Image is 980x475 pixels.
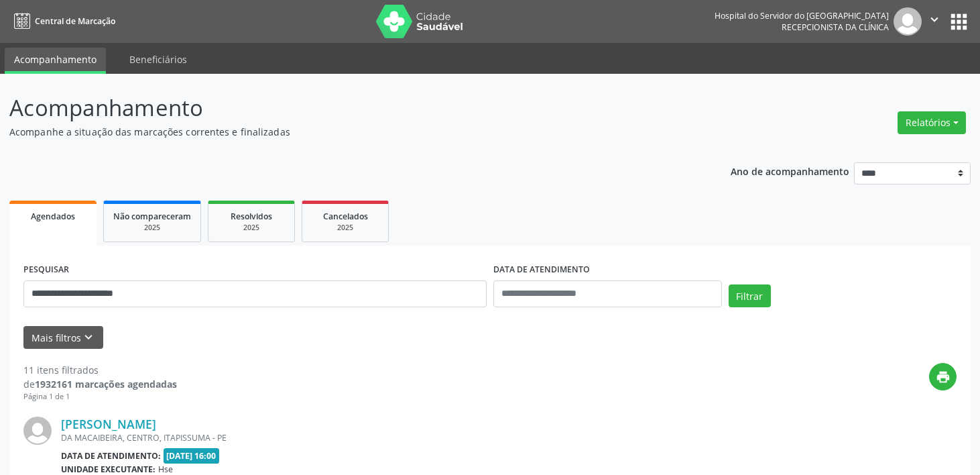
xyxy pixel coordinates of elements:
div: 2025 [312,223,379,233]
span: Central de Marcação [35,15,115,27]
span: [DATE] 16:00 [164,448,220,464]
button: print [929,363,957,390]
b: Unidade executante: [61,464,156,475]
div: 2025 [218,223,285,233]
p: Acompanhe a situação das marcações correntes e finalizadas [9,125,682,139]
button:  [922,7,947,36]
a: Acompanhamento [5,48,106,74]
strong: 1932161 marcações agendadas [35,378,177,390]
div: 11 itens filtrados [23,363,177,377]
div: DA MACAIBEIRA, CENTRO, ITAPISSUMA - PE [61,432,755,443]
div: Página 1 de 1 [23,391,177,403]
span: Resolvidos [231,211,272,222]
span: Hse [158,464,173,475]
label: DATA DE ATENDIMENTO [493,260,590,280]
p: Acompanhamento [9,91,682,125]
button: apps [947,10,971,34]
button: Mais filtroskeyboard_arrow_down [23,326,103,350]
button: Filtrar [729,284,771,307]
i: print [936,370,951,384]
span: Agendados [31,211,75,222]
i:  [927,12,942,27]
p: Ano de acompanhamento [731,162,849,179]
div: de [23,377,177,391]
button: Relatórios [898,111,966,134]
img: img [894,7,922,36]
i: keyboard_arrow_down [81,330,96,345]
label: PESQUISAR [23,260,69,280]
a: Beneficiários [120,48,196,71]
span: Recepcionista da clínica [782,21,889,33]
div: 2025 [113,223,191,233]
a: [PERSON_NAME] [61,417,156,431]
span: Não compareceram [113,211,191,222]
img: img [23,417,52,445]
div: Hospital do Servidor do [GEOGRAPHIC_DATA] [715,10,889,21]
span: Cancelados [323,211,368,222]
b: Data de atendimento: [61,450,161,462]
a: Central de Marcação [9,10,115,32]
